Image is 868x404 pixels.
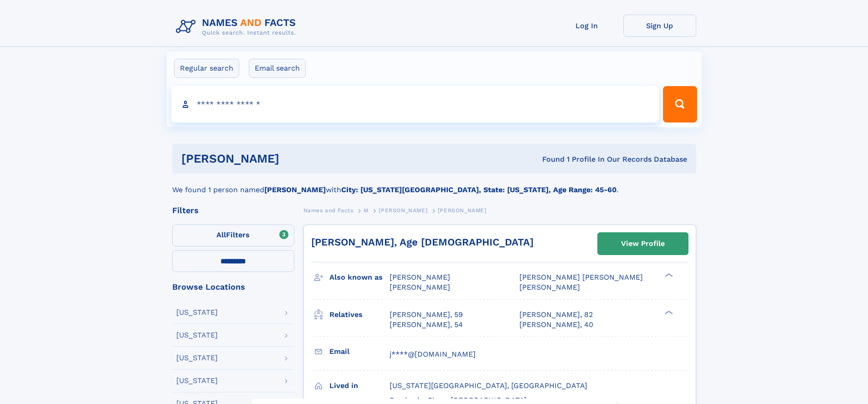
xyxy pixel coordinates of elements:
label: Email search [249,59,306,78]
div: [US_STATE] [176,309,218,316]
span: [PERSON_NAME] [438,207,487,214]
a: View Profile [598,233,688,255]
div: [US_STATE] [176,332,218,339]
h3: Email [329,344,390,359]
h1: [PERSON_NAME] [181,153,411,164]
a: Log In [550,15,623,37]
span: [PERSON_NAME] [390,273,450,281]
button: Search Button [663,86,697,123]
div: ❯ [663,309,673,315]
h3: Also known as [329,270,390,285]
span: [PERSON_NAME] [379,207,427,214]
img: Logo Names and Facts [172,15,303,39]
b: City: [US_STATE][GEOGRAPHIC_DATA], State: [US_STATE], Age Range: 45-60 [341,185,616,194]
div: Found 1 Profile In Our Records Database [411,154,687,164]
div: [US_STATE] [176,377,218,384]
span: [PERSON_NAME] [PERSON_NAME] [519,273,643,281]
a: Names and Facts [303,205,354,216]
a: Sign Up [623,15,696,37]
span: [PERSON_NAME] [519,283,580,291]
a: [PERSON_NAME], 40 [519,320,593,330]
span: [US_STATE][GEOGRAPHIC_DATA], [GEOGRAPHIC_DATA] [390,381,587,390]
a: [PERSON_NAME] [379,205,427,216]
h3: Lived in [329,378,390,394]
b: [PERSON_NAME] [264,185,326,194]
a: M [364,205,369,216]
a: [PERSON_NAME], 54 [390,320,463,330]
span: M [364,207,369,214]
a: [PERSON_NAME], 82 [519,310,593,320]
div: [US_STATE] [176,354,218,362]
div: View Profile [621,233,665,254]
h3: Relatives [329,307,390,322]
span: All [216,230,226,239]
div: Filters [172,206,294,215]
label: Regular search [174,59,239,78]
span: [PERSON_NAME] [390,283,450,291]
label: Filters [172,225,294,246]
a: [PERSON_NAME], 59 [390,310,463,320]
div: ❯ [663,272,673,278]
div: We found 1 person named with . [172,174,696,195]
div: Browse Locations [172,283,294,291]
a: [PERSON_NAME], Age [DEMOGRAPHIC_DATA] [311,236,534,248]
input: search input [171,86,659,123]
